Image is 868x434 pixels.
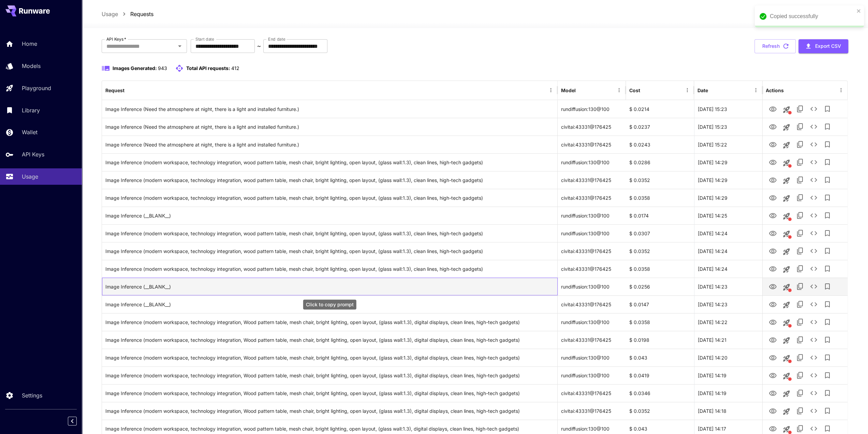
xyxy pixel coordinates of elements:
[626,331,694,349] div: $ 0.0198
[793,386,807,400] button: Copy TaskUUID
[807,333,820,347] button: See details
[820,315,834,329] button: Add to library
[558,242,626,260] div: civitai:43331@176425
[105,118,554,136] div: Click to copy prompt
[766,102,779,116] button: View Image
[694,207,762,224] div: 01 Sep, 2025 14:25
[558,224,626,242] div: rundiffusion:130@100
[766,87,784,93] div: Actions
[820,262,834,276] button: Add to library
[694,100,762,118] div: 01 Sep, 2025 15:23
[558,136,626,153] div: civitai:43331@176425
[779,387,793,401] button: Launch in playground
[694,224,762,242] div: 01 Sep, 2025 14:24
[558,295,626,313] div: civitai:43331@176425
[558,349,626,366] div: rundiffusion:130@100
[626,295,694,313] div: $ 0.0147
[820,368,834,382] button: Add to library
[105,367,554,384] div: Click to copy prompt
[694,136,762,153] div: 01 Sep, 2025 15:22
[779,280,793,294] button: This request includes a reference image. Clicking this will load all other parameters, but for pr...
[22,391,42,400] p: Settings
[626,118,694,136] div: $ 0.0237
[558,402,626,420] div: civitai:43331@176425
[105,384,554,402] div: Click to copy prompt
[694,278,762,295] div: 01 Sep, 2025 14:23
[807,262,820,276] button: See details
[561,87,576,93] div: Model
[807,120,820,134] button: See details
[779,263,793,276] button: Launch in playground
[105,189,554,207] div: Click to copy prompt
[558,207,626,224] div: rundiffusion:130@100
[626,384,694,402] div: $ 0.0346
[779,351,793,365] button: This request includes a reference image. Clicking this will load all other parameters, but for pr...
[807,244,820,258] button: See details
[779,174,793,187] button: Launch in playground
[105,402,554,420] div: Click to copy prompt
[766,279,779,293] button: View Image
[158,65,167,71] span: 943
[807,209,820,222] button: See details
[766,350,779,364] button: View Image
[793,244,807,258] button: Copy TaskUUID
[766,173,779,187] button: View Image
[754,39,796,53] button: Refresh
[626,171,694,189] div: $ 0.0352
[626,260,694,278] div: $ 0.0358
[709,85,718,95] button: Sort
[820,404,834,418] button: Add to library
[626,242,694,260] div: $ 0.0352
[779,405,793,418] button: Launch in playground
[766,262,779,276] button: View Image
[820,351,834,364] button: Add to library
[694,118,762,136] div: 01 Sep, 2025 15:23
[105,100,554,118] div: Click to copy prompt
[766,226,779,240] button: View Image
[793,333,807,347] button: Copy TaskUUID
[779,334,793,347] button: Launch in playground
[303,299,356,309] div: Click to copy prompt
[766,208,779,222] button: View Image
[793,173,807,187] button: Copy TaskUUID
[779,192,793,205] button: Launch in playground
[807,155,820,169] button: See details
[558,118,626,136] div: civitai:43331@176425
[779,121,793,134] button: Launch in playground
[22,150,44,158] p: API Keys
[102,10,153,18] nav: breadcrumb
[779,138,793,152] button: Launch in playground
[195,36,214,42] label: Start date
[820,209,834,222] button: Add to library
[694,349,762,366] div: 01 Sep, 2025 14:20
[105,154,554,171] div: Click to copy prompt
[22,172,38,181] p: Usage
[807,368,820,382] button: See details
[820,333,834,347] button: Add to library
[105,260,554,278] div: Click to copy prompt
[558,278,626,295] div: rundiffusion:130@100
[820,191,834,205] button: Add to library
[807,191,820,205] button: See details
[626,153,694,171] div: $ 0.0286
[766,333,779,347] button: View Image
[22,128,38,136] p: Wallet
[807,173,820,187] button: See details
[766,386,779,400] button: View Image
[793,226,807,240] button: Copy TaskUUID
[807,297,820,311] button: See details
[558,313,626,331] div: rundiffusion:130@100
[779,245,793,258] button: Launch in playground
[836,85,845,95] button: Menu
[626,278,694,295] div: $ 0.0256
[105,225,554,242] div: Click to copy prompt
[106,36,126,42] label: API Keys
[793,351,807,364] button: Copy TaskUUID
[614,85,624,95] button: Menu
[798,39,848,53] button: Export CSV
[856,8,861,14] button: close
[130,10,153,18] a: Requests
[820,386,834,400] button: Add to library
[694,331,762,349] div: 01 Sep, 2025 14:21
[793,102,807,116] button: Copy TaskUUID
